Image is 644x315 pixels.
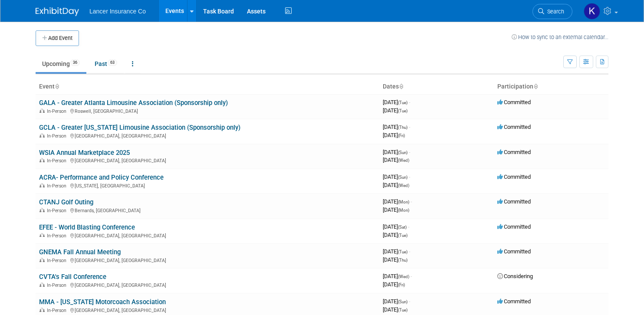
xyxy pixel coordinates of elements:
[36,30,79,46] button: Add Event
[398,108,407,113] span: (Tue)
[47,133,69,139] span: In-Person
[398,274,409,279] span: (Wed)
[108,59,117,66] span: 63
[36,56,86,72] a: Upcoming36
[383,298,410,305] span: [DATE]
[39,233,45,237] img: In-Person Event
[409,99,410,105] span: -
[39,99,228,107] a: GALA - Greater Atlanta Limousine Association (Sponsorship only)
[512,34,608,40] a: How to sync to an external calendar...
[494,79,608,94] th: Participation
[409,248,410,255] span: -
[533,83,538,90] a: Sort by Participation Type
[39,256,376,263] div: [GEOGRAPHIC_DATA], [GEOGRAPHIC_DATA]
[398,299,407,304] span: (Sun)
[497,298,531,305] span: Committed
[409,298,410,305] span: -
[39,149,130,157] a: WSIA Annual Marketplace 2025
[383,223,409,230] span: [DATE]
[398,125,407,130] span: (Thu)
[39,273,106,281] a: CVTA's Fall Conference
[383,207,409,213] span: [DATE]
[88,56,124,72] a: Past63
[398,233,407,238] span: (Tue)
[383,232,407,238] span: [DATE]
[47,258,69,263] span: In-Person
[383,174,410,180] span: [DATE]
[39,157,376,164] div: [GEOGRAPHIC_DATA], [GEOGRAPHIC_DATA]
[47,108,69,114] span: In-Person
[47,233,69,239] span: In-Person
[398,133,405,138] span: (Fri)
[497,99,531,105] span: Committed
[497,273,533,279] span: Considering
[383,182,409,188] span: [DATE]
[39,306,376,313] div: [GEOGRAPHIC_DATA], [GEOGRAPHIC_DATA]
[36,7,79,16] img: ExhibitDay
[497,174,531,180] span: Committed
[398,282,405,287] span: (Fri)
[39,298,166,306] a: MMA - [US_STATE] Motorcoach Association
[383,124,410,130] span: [DATE]
[411,273,412,279] span: -
[497,248,531,255] span: Committed
[39,133,45,138] img: In-Person Event
[39,281,376,288] div: [GEOGRAPHIC_DATA], [GEOGRAPHIC_DATA]
[383,248,410,255] span: [DATE]
[36,79,379,94] th: Event
[47,208,69,213] span: In-Person
[39,183,45,187] img: In-Person Event
[39,248,121,256] a: GNEMA Fall Annual Meeting
[497,124,531,130] span: Committed
[398,175,407,180] span: (Sun)
[39,282,45,287] img: In-Person Event
[47,183,69,189] span: In-Person
[409,124,410,130] span: -
[39,258,45,262] img: In-Person Event
[89,8,146,15] span: Lancer Insurance Co
[398,100,407,105] span: (Tue)
[70,59,80,66] span: 36
[39,208,45,212] img: In-Person Event
[39,108,45,113] img: In-Person Event
[497,223,531,230] span: Committed
[39,182,376,189] div: [US_STATE], [GEOGRAPHIC_DATA]
[584,3,600,20] img: Kimberly Ochs
[399,83,403,90] a: Sort by Start Date
[39,158,45,162] img: In-Person Event
[398,208,409,213] span: (Mon)
[408,223,409,230] span: -
[383,306,407,313] span: [DATE]
[383,132,405,138] span: [DATE]
[39,132,376,139] div: [GEOGRAPHIC_DATA], [GEOGRAPHIC_DATA]
[532,4,572,19] a: Search
[398,308,407,312] span: (Tue)
[39,198,93,206] a: CTANJ Golf Outing
[383,149,410,155] span: [DATE]
[39,223,135,231] a: EFEE - World Blasting Conference
[39,124,240,131] a: GCLA - Greater [US_STATE] Limousine Association (Sponsorship only)
[39,308,45,312] img: In-Person Event
[383,198,412,205] span: [DATE]
[411,198,412,205] span: -
[544,8,564,15] span: Search
[47,158,69,164] span: In-Person
[39,174,164,181] a: ACRA- Performance and Policy Conference
[497,149,531,155] span: Committed
[379,79,494,94] th: Dates
[398,200,409,204] span: (Mon)
[383,99,410,105] span: [DATE]
[39,232,376,239] div: [GEOGRAPHIC_DATA], [GEOGRAPHIC_DATA]
[409,174,410,180] span: -
[398,225,407,230] span: (Sat)
[383,273,412,279] span: [DATE]
[383,281,405,288] span: [DATE]
[39,207,376,213] div: Bernards, [GEOGRAPHIC_DATA]
[383,107,407,114] span: [DATE]
[383,157,409,163] span: [DATE]
[398,158,409,163] span: (Wed)
[55,83,59,90] a: Sort by Event Name
[497,198,531,205] span: Committed
[398,249,407,254] span: (Tue)
[398,258,407,262] span: (Thu)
